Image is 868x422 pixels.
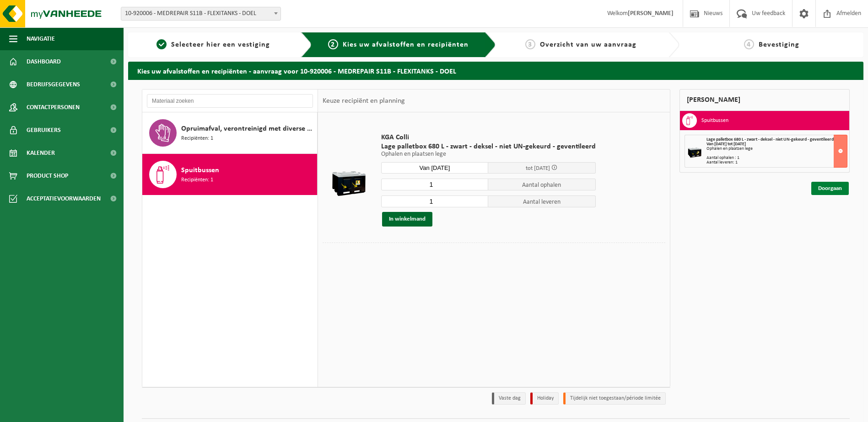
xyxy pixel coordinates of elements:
[142,112,318,154] button: Opruimafval, verontreinigd met diverse gevaarlijke afvalstoffen Recipiënten: 1
[381,142,596,151] span: Lage palletbox 680 L - zwart - deksel - niet UN-gekeurd - geventileerd
[488,195,596,207] span: Aantal leveren
[628,10,674,17] strong: [PERSON_NAME]
[759,41,799,48] span: Bevestiging
[328,39,338,49] span: 2
[318,90,410,112] div: Keuze recipiënt en planning
[181,176,213,185] span: Recipiënten: 1
[381,151,596,158] p: Ophalen en plaatsen lege
[381,162,489,174] input: Selecteer datum
[121,7,280,20] span: 10-920006 - MEDREPAIR S11B - FLEXITANKS - DOEL
[156,39,167,49] span: 1
[171,41,270,48] span: Selecteer hier een vestiging
[27,187,101,210] span: Acceptatievoorwaarden
[27,142,55,164] span: Kalender
[526,165,550,171] span: tot [DATE]
[133,39,294,50] a: 1Selecteer hier een vestiging
[381,133,596,142] span: KGA Colli
[701,113,728,128] h3: Spuitbussen
[382,212,432,227] button: In winkelmand
[492,392,526,405] li: Vaste dag
[488,179,596,190] span: Aantal ophalen
[27,96,80,119] span: Contactpersonen
[27,27,55,50] span: Navigatie
[540,41,636,48] span: Overzicht van uw aanvraag
[128,62,863,79] h2: Kies uw afvalstoffen en recipiënten - aanvraag voor 10-920006 - MEDREPAIR S11B - FLEXITANKS - DOEL
[343,41,469,48] span: Kies uw afvalstoffen en recipiënten
[181,134,213,143] span: Recipiënten: 1
[147,94,313,108] input: Materiaal zoeken
[181,123,315,134] span: Opruimafval, verontreinigd met diverse gevaarlijke afvalstoffen
[706,160,847,165] div: Aantal leveren: 1
[706,147,847,151] div: Ophalen en plaatsen lege
[27,73,80,96] span: Bedrijfsgegevens
[27,50,61,73] span: Dashboard
[525,39,535,49] span: 3
[142,154,318,195] button: Spuitbussen Recipiënten: 1
[706,142,746,147] strong: Van [DATE] tot [DATE]
[121,7,281,21] span: 10-920006 - MEDREPAIR S11B - FLEXITANKS - DOEL
[744,39,754,49] span: 4
[27,164,68,187] span: Product Shop
[563,392,666,405] li: Tijdelijk niet toegestaan/période limitée
[181,165,219,176] span: Spuitbussen
[530,392,559,405] li: Holiday
[706,137,834,142] span: Lage palletbox 680 L - zwart - deksel - niet UN-gekeurd - geventileerd
[706,156,847,160] div: Aantal ophalen : 1
[27,119,61,142] span: Gebruikers
[679,89,850,111] div: [PERSON_NAME]
[811,182,849,195] a: Doorgaan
